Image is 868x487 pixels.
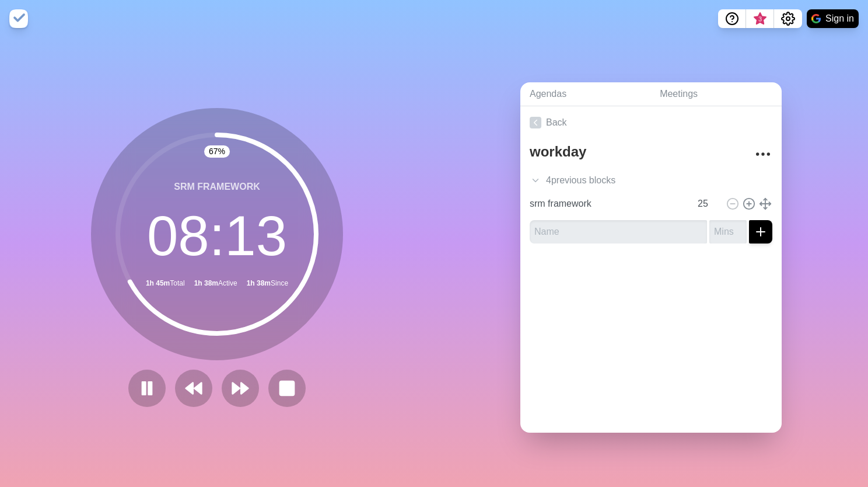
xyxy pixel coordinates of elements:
a: Back [520,106,782,139]
a: Agendas [520,82,650,106]
input: Mins [709,220,747,243]
button: Settings [774,9,802,28]
button: What’s new [746,9,774,28]
img: google logo [811,14,821,23]
div: 4 previous block [520,169,782,192]
span: s [611,173,615,187]
button: More [751,142,775,166]
input: Mins [693,192,721,215]
input: Name [525,192,691,215]
button: Help [718,9,746,28]
a: Meetings [650,82,782,106]
input: Name [530,220,707,243]
button: Sign in [807,9,859,28]
img: timeblocks logo [9,9,28,28]
span: 3 [755,15,765,24]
